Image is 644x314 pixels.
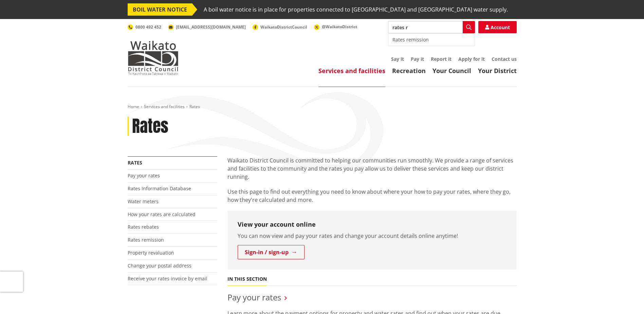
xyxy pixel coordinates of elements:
span: WaikatoDistrictCouncil [260,24,307,30]
a: Change your postal address [128,262,191,269]
a: How your rates are calculated [128,211,196,217]
span: Rates [189,104,200,109]
a: Rates rebates [128,224,159,230]
a: Pay it [411,56,424,62]
nav: breadcrumb [128,104,517,110]
a: Your District [478,67,517,75]
a: Contact us [492,56,517,62]
a: Pay your rates [128,172,160,179]
span: BOIL WATER NOTICE [128,3,192,16]
a: Services and facilities [144,104,185,109]
img: Waikato District Council - Te Kaunihera aa Takiwaa o Waikato [128,41,179,75]
a: Say it [391,56,404,62]
h1: Rates [132,117,168,136]
a: Apply for it [458,56,485,62]
p: Use this page to find out everything you need to know about where your how to pay your rates, whe... [227,188,517,204]
a: Report it [431,56,452,62]
a: Property revaluation [128,249,174,256]
a: Receive your rates invoice by email [128,275,207,282]
a: [EMAIL_ADDRESS][DOMAIN_NAME] [168,24,246,30]
a: Recreation [392,67,426,75]
span: @WaikatoDistrict [322,24,357,30]
a: Your Council [433,67,471,75]
span: A boil water notice is in place for properties connected to [GEOGRAPHIC_DATA] and [GEOGRAPHIC_DAT... [204,3,508,16]
div: Rates remission [388,34,475,46]
a: Services and facilities [318,67,385,75]
h3: View your account online [238,221,507,228]
p: Waikato District Council is committed to helping our communities run smoothly. We provide a range... [227,156,517,181]
a: @WaikatoDistrict [314,24,357,30]
a: Rates Information Database [128,185,191,192]
p: You can now view and pay your rates and change your account details online anytime! [238,232,507,240]
a: Sign-in / sign-up [238,245,305,259]
a: Home [128,104,139,109]
a: Pay your rates [227,292,281,303]
span: 0800 492 452 [135,24,161,30]
h5: In this section [227,276,267,282]
a: Account [478,21,517,33]
input: Search input [388,21,475,33]
a: Rates [128,159,142,166]
span: [EMAIL_ADDRESS][DOMAIN_NAME] [176,24,246,30]
a: Rates remission [128,237,164,243]
iframe: Messenger Launcher [613,285,637,310]
a: WaikatoDistrictCouncil [253,24,307,30]
a: 0800 492 452 [128,24,161,30]
a: Water meters [128,198,159,205]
